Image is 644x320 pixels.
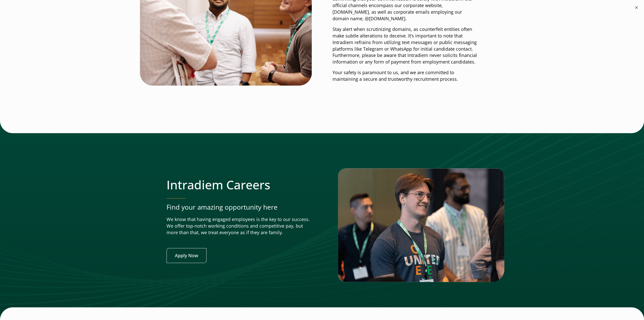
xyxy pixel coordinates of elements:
[633,5,639,11] button: ×
[333,69,478,83] p: Your safety is paramount to us, and we are committed to maintaining a secure and trustworthy recr...
[333,26,478,65] p: Stay alert when scrutinizing domains, as counterfeit entities often make subtle alterations to de...
[167,216,312,236] p: We know that having engaged employees is the key to our success. We offer top-notch working condi...
[167,203,312,212] p: Find your amazing opportunity here
[167,248,206,263] a: Apply Now
[167,177,312,192] h2: Intradiem Careers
